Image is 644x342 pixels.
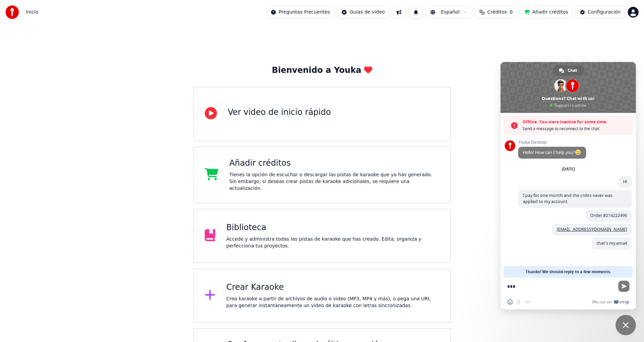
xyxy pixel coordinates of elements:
[619,299,629,305] span: Crisp
[575,6,625,18] button: Configuración
[590,213,627,218] span: Order #214222496
[507,278,616,295] textarea: Compose your message...
[226,296,439,309] div: Crea karaoke a partir de archivos de audio o video (MP3, MP4 y más), o pega una URL para generar ...
[523,149,581,155] span: Hello! How can I help you?
[487,9,507,16] span: Créditos
[520,6,573,18] button: Añadir créditos
[272,65,372,76] div: Bienvenido a Youka
[568,65,577,76] span: Chat
[523,125,629,132] span: Send a message to reconnect to the chat.
[597,240,627,246] span: that's my email
[475,6,517,18] button: Créditos0
[266,6,334,18] button: Preguntas Frecuentes
[507,299,513,305] span: Insert an emoji
[592,299,629,305] a: We run onCrisp
[510,9,513,16] span: 0
[553,65,584,76] a: Chat
[26,9,38,16] nav: breadcrumb
[588,9,621,16] div: Configuración
[618,281,629,292] span: Send
[229,172,439,192] div: Tienes la opción de escuchar o descargar las pistas de karaoke que ya has generado. Sin embargo, ...
[229,158,439,169] div: Añadir créditos
[226,236,439,249] div: Accede y administra todas las pistas de karaoke que has creado. Edita, organiza y perfecciona tus...
[226,282,439,293] div: Crear Karaoke
[616,315,636,335] a: Close chat
[557,226,627,232] a: [EMAIL_ADDRESS][DOMAIN_NAME]
[337,6,389,18] button: Guías de video
[592,299,612,305] span: We run on
[523,193,613,204] span: I pay for one month and the crdits never was applied to my account
[518,140,586,145] span: Youka Desktop
[228,107,331,118] div: Ver video de inicio rápido
[26,9,38,16] span: Inicio
[523,119,629,125] span: Offline. You were inactive for some time.
[562,167,575,171] div: [DATE]
[226,222,439,233] div: Biblioteca
[526,266,611,278] span: Thanks! We should reply in a few moments.
[623,179,627,184] span: Hi
[5,5,19,19] img: youka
